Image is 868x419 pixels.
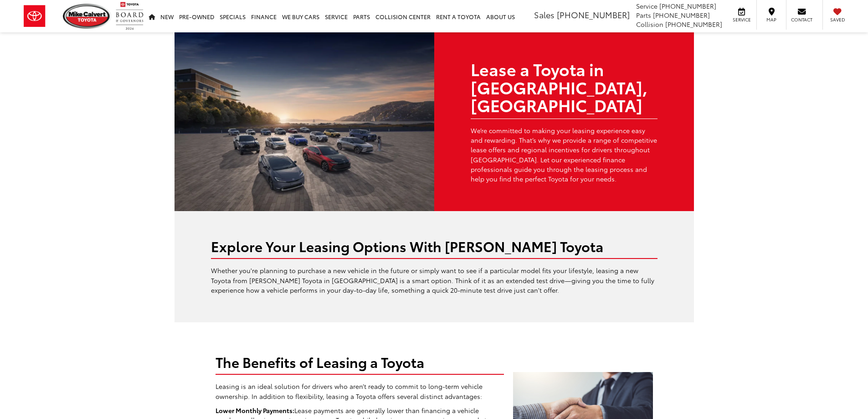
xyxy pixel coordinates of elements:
p: We’re committed to making your leasing experience easy and rewarding. That’s why we provide a ran... [471,126,657,184]
span: Service [636,1,657,10]
strong: Lower Monthly Payments: [216,406,294,415]
img: Mike Calvert Toyota [63,4,111,29]
h1: Lease a Toyota in [GEOGRAPHIC_DATA], [GEOGRAPHIC_DATA] [471,60,657,114]
h2: Explore Your Leasing Options With [PERSON_NAME] Toyota [211,238,657,253]
span: Collision [636,20,663,29]
p: Whether you're planning to purchase a new vehicle in the future or simply want to see if a partic... [211,266,657,295]
span: Service [731,16,752,23]
span: [PHONE_NUMBER] [557,9,630,21]
span: [PHONE_NUMBER] [665,20,722,29]
span: [PHONE_NUMBER] [653,10,710,20]
span: Sales [534,9,555,21]
span: [PHONE_NUMBER] [659,1,716,10]
span: Contact [791,16,812,23]
span: Parts [636,10,651,20]
span: Map [761,16,781,23]
span: Saved [827,16,847,23]
p: Leasing is an ideal solution for drivers who aren’t ready to commit to long-term vehicle ownershi... [216,382,504,401]
h2: The Benefits of Leasing a Toyota [216,354,504,369]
